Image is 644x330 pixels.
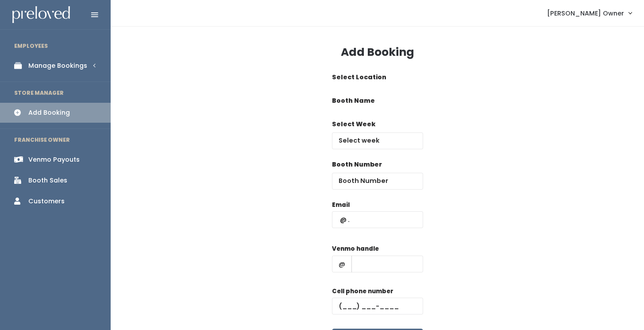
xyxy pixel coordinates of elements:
div: Venmo Payouts [28,155,80,164]
label: Booth Number [332,160,382,169]
label: Select Week [332,120,375,129]
div: Customers [28,197,65,206]
div: Manage Bookings [28,61,87,70]
a: [PERSON_NAME] Owner [538,4,640,23]
input: Booth Number [332,173,423,190]
div: Add Booking [28,108,70,117]
div: Booth Sales [28,176,67,185]
label: Venmo handle [332,245,379,253]
input: (___) ___-____ [332,298,423,314]
label: Booth Name [332,96,375,105]
label: Cell phone number [332,287,393,296]
span: @ [332,256,352,272]
label: Email [332,201,350,210]
input: Select week [332,132,423,149]
input: @ . [332,211,423,228]
label: Select Location [332,73,386,82]
span: [PERSON_NAME] Owner [547,8,624,18]
h3: Add Booking [341,46,414,58]
img: preloved logo [12,6,70,23]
